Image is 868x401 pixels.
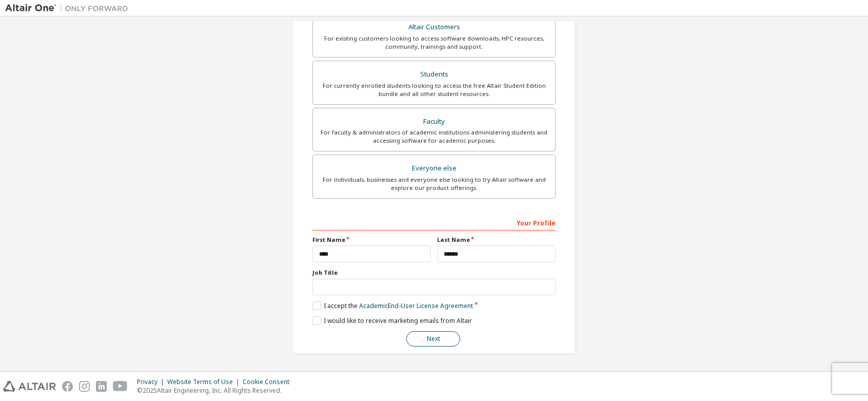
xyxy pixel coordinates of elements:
[312,236,431,244] label: First Name
[312,301,473,310] label: I accept the
[243,378,295,386] div: Cookie Consent
[312,269,556,277] label: Job Title
[319,114,549,129] div: Faculty
[79,381,90,392] img: instagram.svg
[319,82,549,98] div: For currently enrolled students looking to access the free Altair Student Edition bundle and all ...
[312,214,556,231] div: Your Profile
[113,381,128,392] img: youtube.svg
[359,301,473,310] a: Academic End-User License Agreement
[319,34,549,51] div: For existing customers looking to access software downloads, HPC resources, community, trainings ...
[5,3,133,13] img: Altair One
[312,316,472,325] label: I would like to receive marketing emails from Altair
[62,381,73,392] img: facebook.svg
[406,331,460,347] button: Next
[319,20,549,34] div: Altair Customers
[137,386,295,395] p: © 2025 Altair Engineering, Inc. All Rights Reserved.
[319,161,549,176] div: Everyone else
[319,176,549,192] div: For individuals, businesses and everyone else looking to try Altair software and explore our prod...
[167,378,243,386] div: Website Terms of Use
[319,128,549,145] div: For faculty & administrators of academic institutions administering students and accessing softwa...
[137,378,167,386] div: Privacy
[437,236,556,244] label: Last Name
[96,381,107,392] img: linkedin.svg
[3,381,56,392] img: altair_logo.svg
[319,67,549,82] div: Students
